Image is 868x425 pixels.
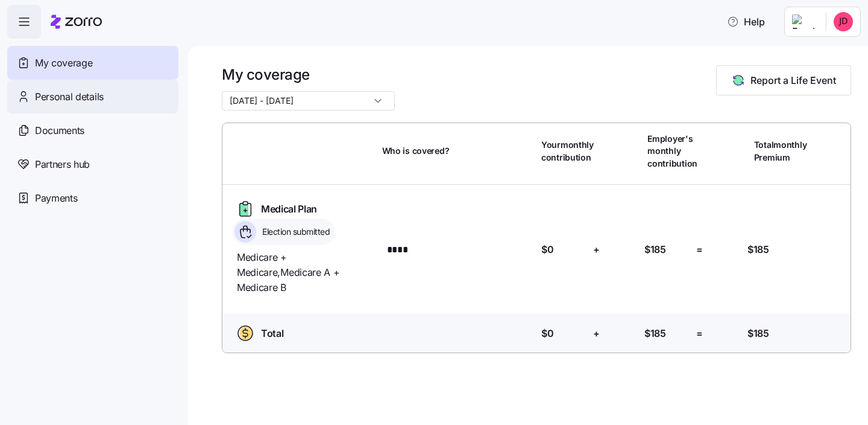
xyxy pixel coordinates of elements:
[593,326,600,341] span: +
[747,242,769,257] span: $185
[717,10,775,34] button: Help
[696,242,703,257] span: =
[35,191,77,206] span: Payments
[222,65,395,84] h1: My coverage
[7,80,178,113] a: Personal details
[35,56,92,71] span: My coverage
[593,242,600,257] span: +
[834,12,853,31] img: 44790494e917b540e40e7cb96b7e235d
[541,326,553,341] span: $0
[35,89,104,104] span: Personal details
[727,14,765,29] span: Help
[747,326,769,341] span: $185
[7,181,178,215] a: Payments
[7,46,178,80] a: My coverage
[7,147,178,181] a: Partners hub
[644,242,666,257] span: $185
[696,326,703,341] span: =
[261,326,283,341] span: Total
[237,250,373,295] span: Medicare + Medicare , Medicare A + Medicare B
[716,65,851,95] button: Report a Life Event
[35,123,84,138] span: Documents
[754,139,807,164] span: Total monthly Premium
[644,326,666,341] span: $185
[647,133,697,170] span: Employer's monthly contribution
[541,242,553,257] span: $0
[7,113,178,147] a: Documents
[382,145,450,157] span: Who is covered?
[792,14,816,29] img: Employer logo
[35,157,90,172] span: Partners hub
[541,139,594,164] span: Your monthly contribution
[261,202,317,217] span: Medical Plan
[750,73,836,88] span: Report a Life Event
[259,226,330,238] span: Election submitted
